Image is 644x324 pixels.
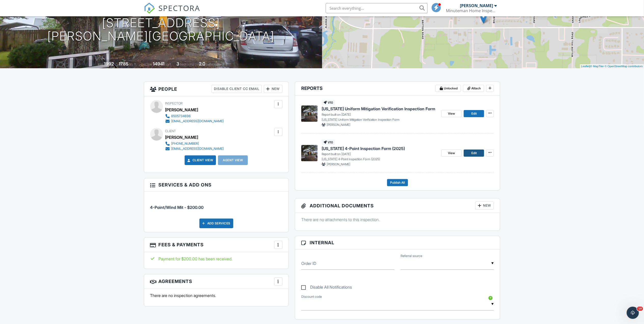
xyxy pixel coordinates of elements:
[580,64,644,69] div: |
[186,158,213,163] a: Client View
[150,205,204,210] span: 4-Point/Wind Mit - $200.00
[141,62,152,66] span: Lot Size
[153,61,165,66] div: 14941
[150,293,282,298] p: There are no inspection agreements.
[301,217,494,222] p: There are no attachments to this inspection.
[301,294,322,299] label: Discount code
[446,8,497,13] div: Minuteman Home Inspections
[264,85,282,93] div: New
[171,142,199,146] div: [PHONE_NUMBER]
[47,16,275,43] h1: [STREET_ADDRESS] [PERSON_NAME][GEOGRAPHIC_DATA]
[460,3,493,8] div: [PERSON_NAME]
[165,101,183,105] span: Inspector
[637,307,643,311] span: 10
[150,256,282,262] div: Payment for $200.00 has been received.
[301,285,352,291] label: Disable All Notifications
[165,133,198,141] div: [PERSON_NAME]
[144,82,289,96] h3: People
[165,62,172,66] span: sq.ft.
[590,65,604,68] a: © MapTiler
[301,261,316,266] label: Order ID
[171,147,224,151] div: [EMAIL_ADDRESS][DOMAIN_NAME]
[165,129,176,133] span: Client
[171,114,191,118] div: 8505734696
[326,3,428,13] input: Search everything...
[401,254,422,258] label: Referral source
[206,62,221,66] span: bathrooms
[144,238,289,252] h3: Fees & Payments
[212,85,262,93] div: Disable Client CC Email
[144,7,200,18] a: SPECTORA
[295,198,500,213] h3: Additional Documents
[144,3,155,14] img: The Best Home Inspection Software - Spectora
[150,195,282,214] li: Service: 4-Point/Wind Mit
[581,65,590,68] a: Leaflet
[176,61,179,66] div: 3
[165,141,224,146] a: [PHONE_NUMBER]
[165,119,224,124] a: [EMAIL_ADDRESS][DOMAIN_NAME]
[98,62,103,66] span: Built
[159,3,200,13] span: SPECTORA
[171,119,224,123] div: [EMAIL_ADDRESS][DOMAIN_NAME]
[165,146,224,151] a: [EMAIL_ADDRESS][DOMAIN_NAME]
[199,219,233,228] div: Add Services
[165,106,198,114] div: [PERSON_NAME]
[104,61,114,66] div: 1992
[165,114,224,119] a: 8505734696
[144,178,289,192] h3: Services & Add ons
[129,62,136,66] span: sq. ft.
[295,236,500,249] h3: Internal
[605,65,643,68] a: © OpenStreetMap contributors
[475,201,494,210] div: New
[627,307,639,319] iframe: Intercom live chat
[144,274,289,289] h3: Agreements
[119,61,129,66] div: 1785
[180,62,194,66] span: bedrooms
[199,61,205,66] div: 2.0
